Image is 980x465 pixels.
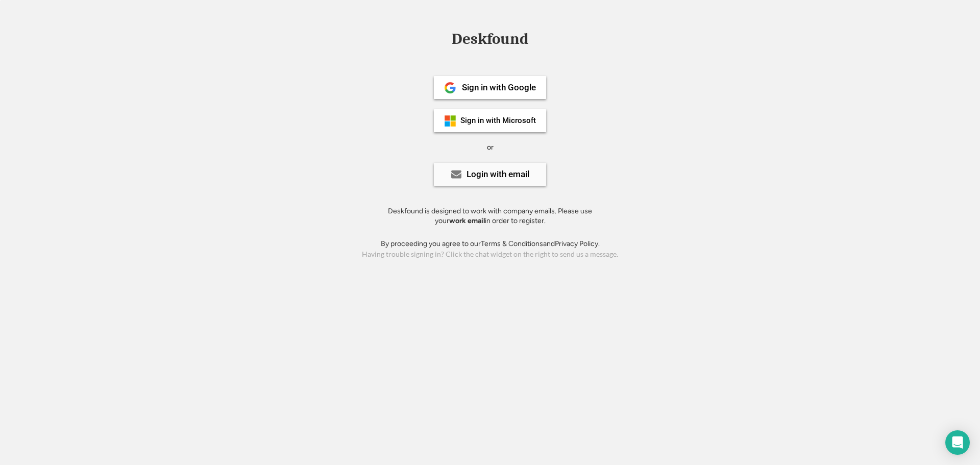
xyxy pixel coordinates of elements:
[467,170,529,179] div: Login with email
[444,82,456,94] img: 1024px-Google__G__Logo.svg.png
[945,430,970,455] div: Open Intercom Messenger
[449,216,485,225] strong: work email
[462,83,536,92] div: Sign in with Google
[444,115,456,127] img: ms-symbollockup_mssymbol_19.png
[447,31,533,47] div: Deskfound
[381,239,600,249] div: By proceeding you agree to our and
[555,239,600,248] a: Privacy Policy.
[375,206,605,226] div: Deskfound is designed to work with company emails. Please use your in order to register.
[460,117,536,125] div: Sign in with Microsoft
[481,239,543,248] a: Terms & Conditions
[487,142,494,153] div: or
